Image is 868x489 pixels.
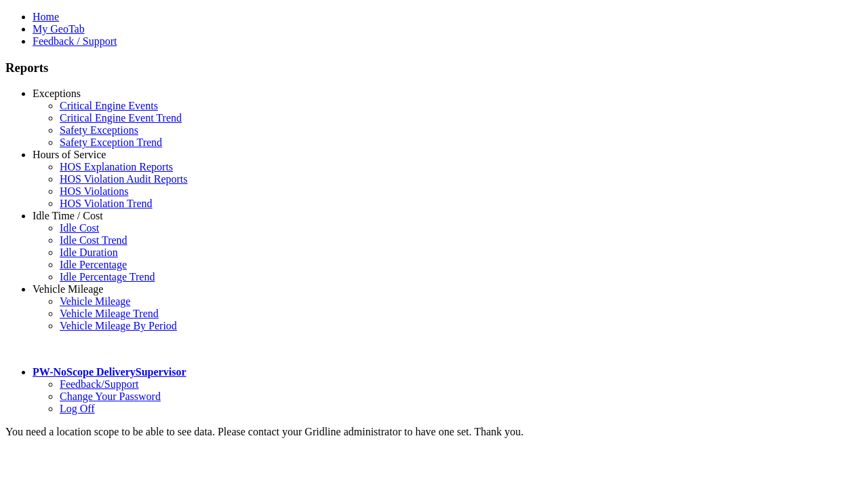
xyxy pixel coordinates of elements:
[60,137,162,148] a: Safety Exception Trend
[33,210,103,221] a: Idle Time / Cost
[60,100,158,111] a: Critical Engine Events
[60,185,128,197] a: HOS Violations
[60,222,99,234] a: Idle Cost
[33,23,85,35] a: My GeoTab
[5,426,863,438] div: You need a location scope to be able to see data. Please contact your Gridline administrator to h...
[60,161,173,173] a: HOS Explanation Reports
[60,308,159,319] a: Vehicle Mileage Trend
[60,112,182,124] a: Critical Engine Event Trend
[33,35,117,47] a: Feedback / Support
[33,88,81,99] a: Exceptions
[33,149,106,160] a: Hours of Service
[60,378,138,390] a: Feedback/Support
[60,320,177,331] a: Vehicle Mileage By Period
[33,283,103,295] a: Vehicle Mileage
[60,247,118,258] a: Idle Duration
[60,234,127,246] a: Idle Cost Trend
[60,391,161,402] a: Change Your Password
[60,173,188,185] a: HOS Violation Audit Reports
[33,366,186,378] a: PW-NoScope DeliverySupervisor
[60,124,138,136] a: Safety Exceptions
[60,198,153,209] a: HOS Violation Trend
[33,11,59,22] a: Home
[60,403,95,414] a: Log Off
[60,271,155,283] a: Idle Percentage Trend
[60,295,130,307] a: Vehicle Mileage
[5,60,863,75] h3: Reports
[60,259,127,270] a: Idle Percentage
